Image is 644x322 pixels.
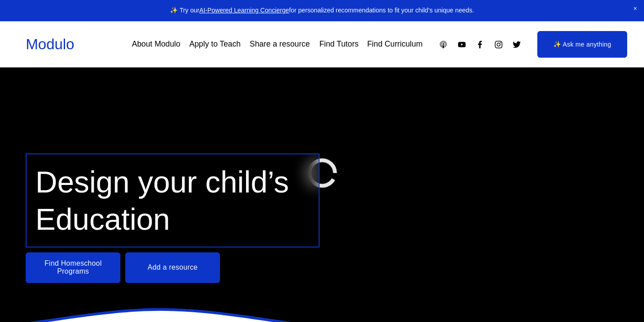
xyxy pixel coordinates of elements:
[367,36,423,52] a: Find Curriculum
[199,7,289,14] a: AI-Powered Learning Concierge
[189,36,241,52] a: Apply to Teach
[457,40,467,49] a: YouTube
[26,36,74,52] a: Modulo
[35,165,297,236] span: Design your child’s Education
[512,40,521,49] a: Twitter
[439,40,448,49] a: Apple Podcasts
[537,31,627,58] a: ✨ Ask me anything
[475,40,485,49] a: Facebook
[319,36,359,52] a: Find Tutors
[250,36,310,52] a: Share a resource
[125,252,220,283] a: Add a resource
[132,36,180,52] a: About Modulo
[494,40,503,49] a: Instagram
[26,252,120,283] a: Find Homeschool Programs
